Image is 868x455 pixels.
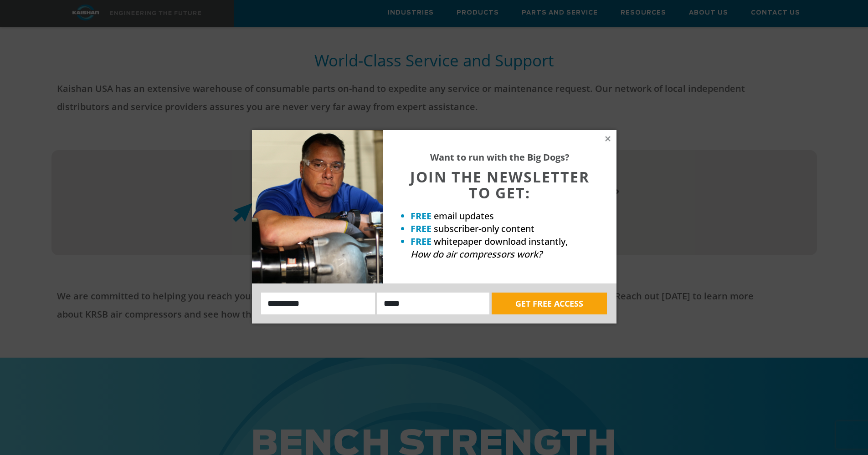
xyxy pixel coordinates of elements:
[411,248,542,260] em: How do air compressors work?
[604,135,612,143] button: Close
[261,293,375,314] input: Name:
[430,151,570,163] strong: Want to run with the Big Dogs?
[434,210,494,222] span: email updates
[492,293,607,314] button: GET FREE ACCESS
[411,210,431,222] strong: FREE
[411,222,431,235] strong: FREE
[434,222,534,235] span: subscriber-only content
[434,235,568,248] span: whitepaper download instantly,
[377,293,489,314] input: Email
[410,167,590,202] span: JOIN THE NEWSLETTER TO GET:
[411,235,431,248] strong: FREE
